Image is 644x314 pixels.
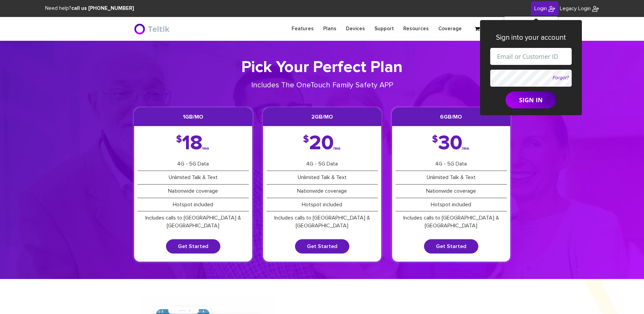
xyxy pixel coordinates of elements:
h1: Pick Your Perfect Plan [134,58,511,77]
div: 30 [432,136,470,151]
a: Forgot? [552,75,568,80]
a: Legacy Login [560,5,599,13]
h3: 1GB/mo [134,108,252,126]
span: $ [432,136,438,143]
li: Includes calls to [GEOGRAPHIC_DATA] & [GEOGRAPHIC_DATA] [137,211,249,232]
span: Login [534,6,547,11]
img: BriteX [592,5,599,12]
span: $ [303,136,309,143]
li: Unlimited Talk & Text [137,171,249,185]
a: Get Started [424,239,478,254]
a: Devices [341,22,370,35]
img: BriteX [134,22,171,36]
span: /mo [462,147,469,150]
img: BriteX [548,5,555,12]
span: $ [176,136,182,143]
span: /mo [333,147,341,150]
span: Legacy Login [560,6,591,11]
a: Resources [399,22,434,35]
li: Includes calls to [GEOGRAPHIC_DATA] & [GEOGRAPHIC_DATA] [266,211,378,232]
a: Support [370,22,399,35]
h3: Sign into your account [490,34,572,41]
button: SIGN IN [505,91,556,108]
a: Your Cart (0) [472,24,505,34]
li: Unlimited Talk & Text [266,171,378,185]
li: Hotspot included [395,198,507,212]
a: Get Started [295,239,349,254]
li: Nationwide coverage [395,185,507,198]
input: Email or Customer ID [490,48,572,65]
li: 4G - 5G Data [266,157,378,171]
li: Nationwide coverage [266,185,378,198]
span: Need help? [45,6,134,11]
li: Hotspot included [137,198,249,212]
a: Get Started [166,239,220,254]
li: 4G - 5G Data [395,157,507,171]
div: 20 [303,136,341,151]
p: Includes The OneTouch Family Safety APP [228,80,416,91]
a: Plans [318,22,341,35]
span: /mo [202,147,209,150]
li: 4G - 5G Data [137,157,249,171]
li: Unlimited Talk & Text [395,171,507,185]
h3: 2GB/mo [263,108,381,126]
li: Nationwide coverage [137,185,249,198]
li: Includes calls to [GEOGRAPHIC_DATA] & [GEOGRAPHIC_DATA] [395,211,507,232]
h3: 6GB/mo [392,108,510,126]
strong: call us [PHONE_NUMBER] [71,6,134,11]
li: Hotspot included [266,198,378,212]
a: Coverage [434,22,466,35]
a: Features [287,22,318,35]
div: 18 [176,136,210,151]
